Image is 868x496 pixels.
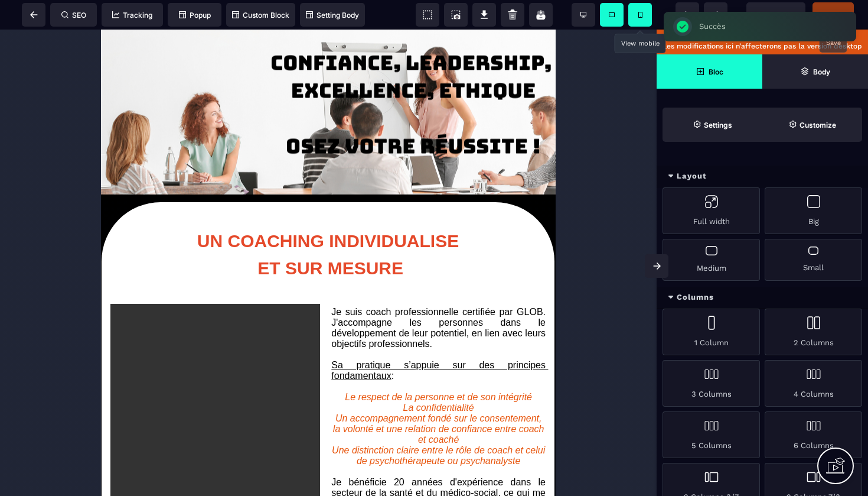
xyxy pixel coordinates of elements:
[657,54,762,89] span: Open Blocks
[709,67,723,76] strong: Bloc
[762,108,862,142] span: Open Style Manager
[302,373,373,383] i: La confidentialité
[231,416,447,436] i: Une distinction claire entre le rôle de coach et celui de psychothérapeute ou psychanalyste
[244,362,431,372] i: Le respect de la personne et de son intégrité
[657,166,868,187] div: Layout
[663,108,762,142] span: Settings
[444,3,468,27] span: Screenshot
[663,309,760,355] div: 1 Column
[61,11,86,20] span: SEO
[232,384,446,415] i: Un accompagnement fondé sur le consentement, la volonté et une relation de confiance entre coach ...
[663,42,862,50] p: Les modifications ici n’affecterons pas la version desktop
[663,360,760,407] div: 3 Columns
[762,54,868,89] span: Open Layer Manager
[96,202,358,248] b: UN COACHING INDIVIDUALISE ET SUR MESURE
[746,2,805,26] span: Preview
[112,11,152,20] span: Tracking
[230,330,447,351] u: Sa pratique s’appuie sur des principes fondamentaux
[704,121,732,129] strong: Settings
[306,11,359,20] span: Setting Body
[663,411,760,458] div: 5 Columns
[821,10,845,19] span: Publier
[232,11,289,20] span: Custom Block
[765,411,862,458] div: 6 Columns
[765,309,862,355] div: 2 Columns
[765,239,862,281] div: Small
[754,10,798,19] span: Previsualiser
[800,121,836,129] strong: Customize
[663,239,760,281] div: Medium
[663,187,760,234] div: Full width
[813,67,830,76] strong: Body
[765,187,862,234] div: Big
[657,287,868,309] div: Columns
[179,11,211,20] span: Popup
[765,360,862,407] div: 4 Columns
[416,3,439,27] span: View components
